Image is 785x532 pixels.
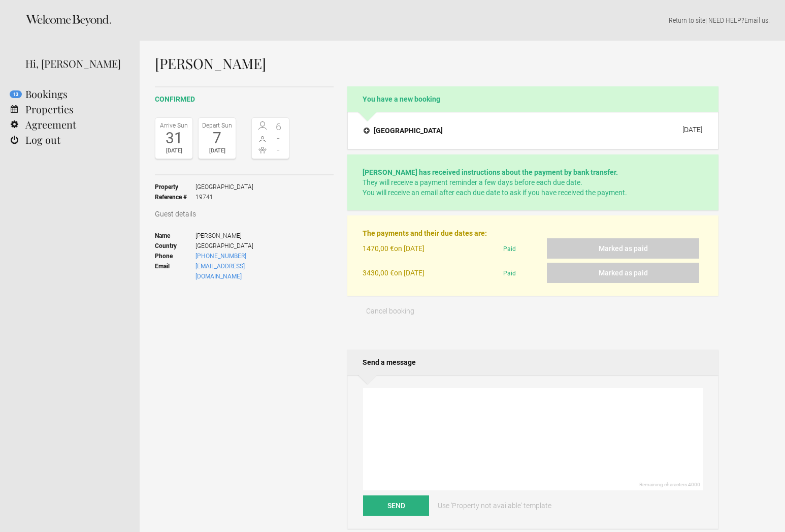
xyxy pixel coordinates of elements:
[195,192,253,202] span: 19741
[431,495,559,516] a: Use 'Property not available' template
[195,241,289,251] span: [GEOGRAPHIC_DATA]
[363,168,618,176] strong: [PERSON_NAME] has received instructions about the payment by bank transfer.
[155,192,195,202] strong: Reference #
[669,16,705,24] a: Return to site
[10,90,22,98] flynt-notification-badge: 13
[682,126,702,134] div: [DATE]
[155,241,195,251] strong: Country
[155,94,334,105] h2: confirmed
[155,56,718,71] h1: [PERSON_NAME]
[155,231,195,241] strong: Name
[366,307,414,315] span: Cancel booking
[25,56,124,71] div: Hi, [PERSON_NAME]
[201,146,233,156] div: [DATE]
[363,229,487,237] strong: The payments and their due dates are:
[363,167,703,198] p: They will receive a payment reminder a few days before each due date. You will receive an email a...
[158,146,190,156] div: [DATE]
[363,495,429,516] button: Send
[195,253,246,260] a: [PHONE_NUMBER]
[363,263,499,283] div: on [DATE]
[499,238,547,263] div: Paid
[158,131,190,146] div: 31
[744,16,768,24] a: Email us
[201,131,233,146] div: 7
[271,133,287,143] span: -
[347,86,718,112] h2: You have a new booking
[155,209,334,219] h3: Guest details
[547,238,699,259] button: Marked as paid
[271,121,287,132] span: 6
[271,145,287,155] span: -
[195,263,245,280] a: [EMAIL_ADDRESS][DOMAIN_NAME]
[155,15,770,25] p: | NEED HELP? .
[195,182,253,192] span: [GEOGRAPHIC_DATA]
[499,263,547,283] div: Paid
[158,120,190,131] div: Arrive Sun
[363,244,394,253] flynt-currency: 1470,00 €
[363,238,499,263] div: on [DATE]
[363,269,394,277] flynt-currency: 3430,00 €
[155,182,195,192] strong: Property
[347,350,718,375] h2: Send a message
[364,126,443,136] h4: [GEOGRAPHIC_DATA]
[355,120,710,141] button: [GEOGRAPHIC_DATA] [DATE]
[195,231,289,241] span: [PERSON_NAME]
[155,261,195,281] strong: Email
[547,263,699,283] button: Marked as paid
[155,251,195,261] strong: Phone
[201,120,233,131] div: Depart Sun
[347,301,433,321] button: Cancel booking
